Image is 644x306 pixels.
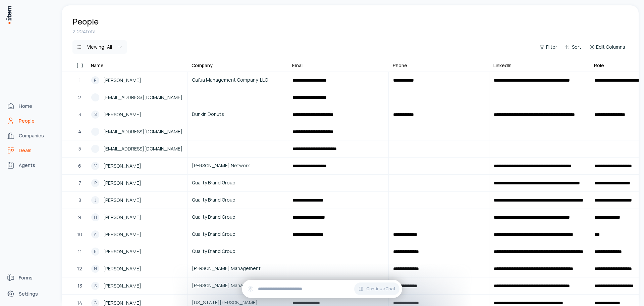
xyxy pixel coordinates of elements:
[87,192,187,208] a: J[PERSON_NAME]
[87,44,112,50] div: Viewing:
[366,286,395,292] span: Continue Chat
[5,5,12,25] img: Item Brain Logo
[4,287,55,301] a: Settings
[103,128,182,135] span: [EMAIL_ADDRESS][DOMAIN_NAME]
[188,192,287,208] a: Quality Brand Group
[103,248,141,255] span: [PERSON_NAME]
[192,76,283,84] span: Cafua Management Company, LLC
[103,145,182,152] span: [EMAIL_ADDRESS][DOMAIN_NAME]
[87,278,187,294] a: S[PERSON_NAME]
[192,248,283,255] span: Quality Brand Group
[77,265,82,272] span: 12
[103,282,141,290] span: [PERSON_NAME]
[87,209,187,225] a: H[PERSON_NAME]
[79,77,81,84] span: 1
[87,244,187,260] a: R[PERSON_NAME]
[72,28,628,35] div: 2,224 total
[594,62,604,69] div: Role
[4,144,55,157] a: Deals
[78,145,81,152] span: 5
[91,213,99,221] div: H
[103,77,141,84] span: [PERSON_NAME]
[188,261,287,277] a: [PERSON_NAME] Management
[87,175,187,191] a: P[PERSON_NAME]
[188,226,287,243] a: Quality Brand Group
[393,62,407,69] div: Phone
[192,162,283,169] span: [PERSON_NAME] Network
[192,282,283,289] span: [PERSON_NAME] Management
[4,159,55,172] a: Agents
[19,132,44,139] span: Companies
[78,179,81,187] span: 7
[103,196,141,204] span: [PERSON_NAME]
[77,282,82,290] span: 13
[87,89,187,105] a: [EMAIL_ADDRESS][DOMAIN_NAME]
[78,94,81,101] span: 2
[4,114,55,128] a: People
[4,129,55,142] a: Companies
[242,280,402,298] div: Continue Chat
[87,226,187,243] a: A[PERSON_NAME]
[87,158,187,174] a: V[PERSON_NAME]
[4,99,55,113] a: Home
[91,230,99,238] div: A
[192,213,283,221] span: Quality Brand Group
[87,106,187,123] a: S[PERSON_NAME]
[91,162,99,170] div: V
[537,42,560,52] button: Filter
[78,162,81,170] span: 6
[91,282,99,290] div: S
[87,124,187,140] a: [EMAIL_ADDRESS][DOMAIN_NAME]
[91,76,99,84] div: R
[19,147,32,154] span: Deals
[192,196,283,204] span: Quality Brand Group
[91,196,99,204] div: J
[103,214,141,221] span: [PERSON_NAME]
[87,261,187,277] a: N[PERSON_NAME]
[78,111,81,118] span: 3
[103,265,141,272] span: [PERSON_NAME]
[19,274,33,281] span: Forms
[91,111,99,119] div: S
[572,44,581,50] span: Sort
[188,175,287,191] a: Quality Brand Group
[596,44,625,50] span: Edit Columns
[192,111,283,118] span: Dunkin Donuts
[587,42,628,52] button: Edit Columns
[192,230,283,238] span: Quality Brand Group
[19,103,32,110] span: Home
[72,16,99,27] h1: People
[292,62,304,69] div: Email
[103,111,141,118] span: [PERSON_NAME]
[19,118,35,124] span: People
[77,231,82,238] span: 10
[78,128,81,135] span: 4
[78,248,82,255] span: 11
[91,179,99,187] div: P
[87,72,187,88] a: R[PERSON_NAME]
[546,44,557,50] span: Filter
[188,209,287,225] a: Quality Brand Group
[103,162,141,170] span: [PERSON_NAME]
[188,244,287,260] a: Quality Brand Group
[354,282,399,295] button: Continue Chat
[188,278,287,294] a: [PERSON_NAME] Management
[493,62,512,69] div: LinkedIn
[188,158,287,174] a: [PERSON_NAME] Network
[91,265,99,273] div: N
[192,265,283,272] span: [PERSON_NAME] Management
[562,42,584,52] button: Sort
[78,196,81,204] span: 8
[87,141,187,157] a: [EMAIL_ADDRESS][DOMAIN_NAME]
[19,162,35,169] span: Agents
[91,62,104,69] div: Name
[4,271,55,285] a: Forms
[91,248,99,256] div: R
[103,179,141,187] span: [PERSON_NAME]
[188,106,287,123] a: Dunkin Donuts
[103,94,182,101] span: [EMAIL_ADDRESS][DOMAIN_NAME]
[78,214,81,221] span: 9
[192,179,283,186] span: Quality Brand Group
[188,72,287,88] a: Cafua Management Company, LLC
[192,62,213,69] div: Company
